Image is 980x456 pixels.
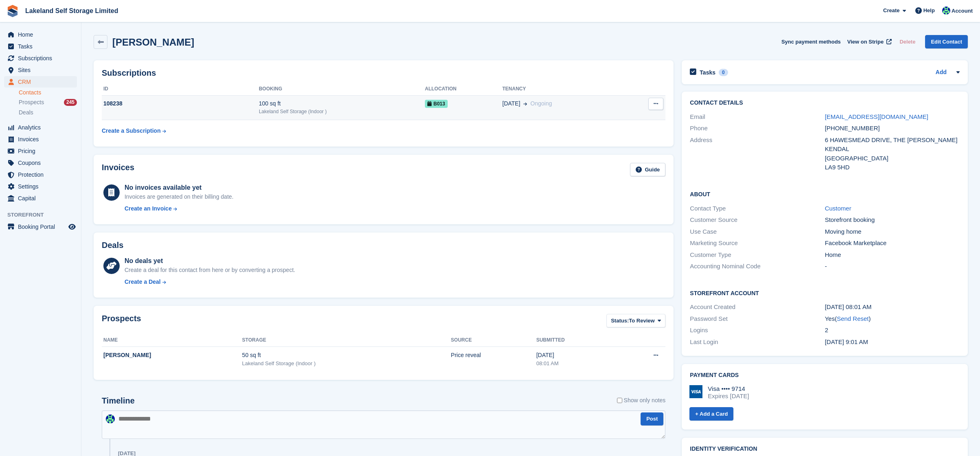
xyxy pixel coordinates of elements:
[259,83,425,96] th: Booking
[4,41,77,52] a: menu
[835,315,871,322] span: ( )
[690,112,825,122] div: Email
[690,239,825,248] div: Marketing Source
[102,127,161,135] div: Create a Subscription
[825,338,868,345] time: 2025-09-16 08:01:30 UTC
[690,326,825,335] div: Logins
[4,53,77,64] a: menu
[102,99,259,108] div: 108238
[19,108,77,117] a: Deals
[536,351,617,360] div: [DATE]
[952,7,973,15] span: Account
[936,68,947,77] a: Add
[18,41,67,52] span: Tasks
[530,100,552,107] span: Ongoing
[4,76,77,88] a: menu
[125,266,295,274] div: Create a deal for this contact from here or by converting a prospect.
[4,193,77,204] a: menu
[18,193,67,204] span: Capital
[19,109,33,116] span: Deals
[825,215,960,225] div: Storefront booking
[451,351,536,360] div: Price reveal
[690,204,825,213] div: Contact Type
[611,317,629,325] span: Status:
[242,334,451,347] th: Storage
[708,392,749,400] div: Expires [DATE]
[125,204,234,213] a: Create an Invoice
[844,35,893,48] a: View on Stripe
[630,163,666,176] a: Guide
[18,134,67,145] span: Invoices
[4,145,77,157] a: menu
[19,98,77,107] a: Prospects 245
[700,69,715,76] h2: Tasks
[825,124,960,133] div: [PHONE_NUMBER]
[19,99,44,106] span: Prospects
[690,215,825,225] div: Customer Source
[7,5,19,17] img: stora-icon-8386f47178a22dfd0bd8f6a31ec36ba5ce8667c1dd55bd0f319d3a0aa187defe.svg
[102,68,665,78] h2: Subscriptions
[690,303,825,312] div: Account Created
[536,334,617,347] th: Submitted
[825,205,851,212] a: Customer
[629,317,654,325] span: To Review
[781,35,841,48] button: Sync payment methods
[19,89,77,96] a: Contacts
[125,183,234,193] div: No invoices available yet
[689,385,702,398] img: Visa Logo
[825,154,960,163] div: [GEOGRAPHIC_DATA]
[102,163,134,176] h2: Invoices
[925,35,968,48] a: Edit Contact
[18,169,67,180] span: Protection
[825,113,928,120] a: [EMAIL_ADDRESS][DOMAIN_NAME]
[690,289,960,297] h2: Storefront Account
[690,262,825,271] div: Accounting Nominal Code
[896,35,919,48] button: Delete
[641,412,663,426] button: Post
[18,122,67,133] span: Analytics
[883,7,899,15] span: Create
[125,204,172,213] div: Create an Invoice
[125,256,295,266] div: No deals yet
[259,108,425,115] div: Lakeland Self Storage (Indoor )
[4,64,77,76] a: menu
[125,278,295,286] a: Create a Deal
[102,334,242,347] th: Name
[18,221,67,232] span: Booking Portal
[825,239,960,248] div: Facebook Marketplace
[18,53,67,64] span: Subscriptions
[102,83,259,96] th: ID
[18,64,67,76] span: Sites
[18,76,67,88] span: CRM
[4,134,77,145] a: menu
[22,4,122,18] a: Lakeland Self Storage Limited
[502,99,520,108] span: [DATE]
[690,190,960,198] h2: About
[606,314,665,327] button: Status: To Review
[64,99,77,106] div: 245
[4,29,77,40] a: menu
[689,407,733,421] a: + Add a Card
[4,221,77,232] a: menu
[690,338,825,347] div: Last Login
[7,211,81,219] span: Storefront
[690,136,825,172] div: Address
[103,351,242,360] div: [PERSON_NAME]
[102,314,141,329] h2: Prospects
[690,314,825,324] div: Password Set
[690,250,825,260] div: Customer Type
[502,83,624,96] th: Tenancy
[106,414,115,423] img: Steve Aynsley
[18,181,67,192] span: Settings
[451,334,536,347] th: Source
[242,351,451,360] div: 50 sq ft
[18,29,67,40] span: Home
[536,360,617,368] div: 08:01 AM
[125,193,234,201] div: Invoices are generated on their billing date.
[825,250,960,260] div: Home
[617,396,666,405] label: Show only notes
[102,396,135,406] h2: Timeline
[125,278,161,286] div: Create a Deal
[617,396,622,405] input: Show only notes
[719,69,728,76] div: 0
